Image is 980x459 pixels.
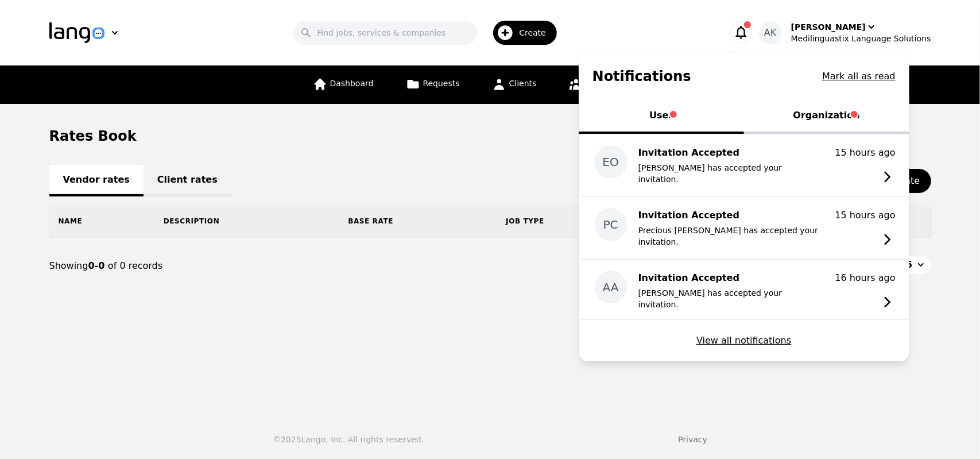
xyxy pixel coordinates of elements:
[592,67,691,86] h1: Notifications
[273,434,424,445] div: © 2025 Lango, Inc. All rights reserved.
[154,205,339,237] th: Description
[759,21,931,44] button: AK[PERSON_NAME]Medilinguastix Language Solutions
[49,22,104,43] img: Logo
[678,435,707,444] a: Privacy
[638,287,822,310] p: [PERSON_NAME] has accepted your invitation.
[562,65,625,104] a: Vendors
[835,210,895,221] time: 15 hours ago
[330,79,374,88] span: Dashboard
[509,79,537,88] span: Clients
[638,209,822,222] p: Invitation Accepted
[835,147,895,158] time: 15 hours ago
[603,154,619,170] span: EO
[49,238,931,294] nav: Page navigation
[822,70,896,83] button: Mark all as read
[791,33,931,44] div: Medilinguastix Language Solutions
[49,205,154,237] th: Name
[399,65,467,104] a: Requests
[744,99,909,134] button: Organization
[764,26,776,40] span: AK
[893,256,931,274] button: 25
[579,99,909,134] div: Tabs
[306,65,381,104] a: Dashboard
[293,21,477,45] input: Find jobs, services & companies
[791,21,866,33] div: [PERSON_NAME]
[49,259,490,273] div: Showing of 0 records
[638,162,822,185] p: [PERSON_NAME] has accepted your invitation.
[638,225,822,248] p: Precious [PERSON_NAME] has accepted your invitation.
[579,99,744,134] button: User
[423,79,460,88] span: Requests
[519,27,554,38] span: Create
[497,205,637,237] th: Job Type
[638,146,822,160] p: Invitation Accepted
[339,205,497,237] th: Base Rate
[835,272,895,283] time: 16 hours ago
[485,65,544,104] a: Clients
[603,279,619,295] span: AA
[49,127,137,145] h1: Rates Book
[638,271,822,285] p: Invitation Accepted
[88,260,107,271] span: 0-0
[603,217,618,233] span: PC
[696,334,791,348] button: View all notifications
[144,165,231,196] a: Client rates
[477,16,564,49] button: Create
